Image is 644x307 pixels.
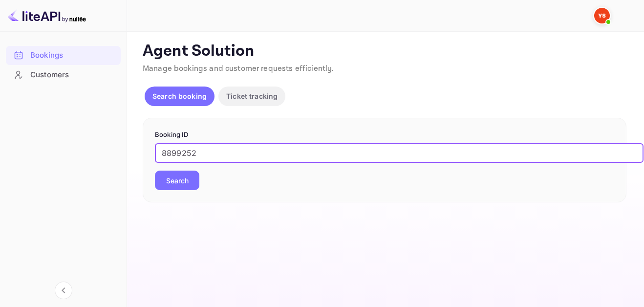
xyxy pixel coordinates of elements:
p: Agent Solution [143,42,626,61]
a: Bookings [6,46,121,64]
button: Search [155,171,199,190]
div: Customers [6,66,121,85]
span: Manage bookings and customer requests efficiently. [143,64,334,74]
p: Search booking [152,91,207,101]
div: Customers [30,69,116,81]
img: LiteAPI logo [8,8,86,23]
p: Ticket tracking [226,91,278,101]
button: Collapse navigation [55,282,72,299]
div: Bookings [6,46,121,65]
p: Booking ID [155,130,614,140]
div: Bookings [30,50,116,61]
input: Enter Booking ID (e.g., 63782194) [155,143,644,163]
a: Customers [6,66,121,84]
img: Yandex Support [594,8,610,23]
